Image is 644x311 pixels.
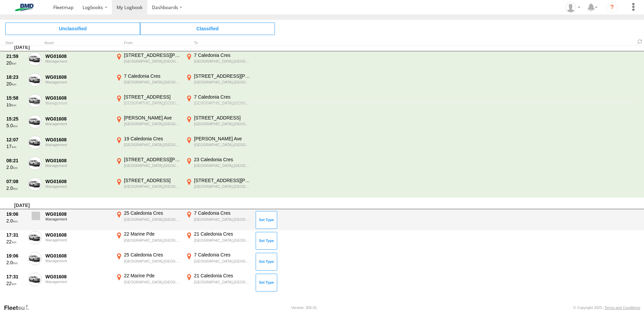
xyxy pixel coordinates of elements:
[6,158,25,164] div: 08:21
[185,231,252,250] label: Click to View Event Location
[124,80,181,84] div: [GEOGRAPHIC_DATA],[GEOGRAPHIC_DATA]
[45,253,111,259] div: WG01608
[6,81,25,87] div: 20
[45,137,111,143] div: WG01608
[115,73,182,93] label: Click to View Event Location
[115,41,182,45] div: From
[115,94,182,113] label: Click to View Event Location
[44,41,112,45] div: Asset
[124,280,181,284] div: [GEOGRAPHIC_DATA],[GEOGRAPHIC_DATA]
[45,274,111,280] div: WG01608
[5,41,26,45] div: Click to Sort
[185,73,252,93] label: Click to View Event Location
[194,259,251,264] div: [GEOGRAPHIC_DATA],[GEOGRAPHIC_DATA]
[45,95,111,101] div: WG01608
[45,74,111,80] div: WG01608
[45,217,111,221] div: Management
[194,115,251,121] div: [STREET_ADDRESS]
[124,217,181,222] div: [GEOGRAPHIC_DATA],[GEOGRAPHIC_DATA]
[124,94,181,100] div: [STREET_ADDRESS]
[45,143,111,147] div: Management
[573,306,640,310] div: © Copyright 2025 -
[115,177,182,197] label: Click to View Event Location
[563,2,583,12] div: Campbell Mcniven
[115,273,182,292] label: Click to View Event Location
[185,52,252,72] label: Click to View Event Location
[194,184,251,189] div: [GEOGRAPHIC_DATA],[GEOGRAPHIC_DATA]
[6,116,25,122] div: 15:25
[124,231,181,237] div: 22 Marine Pde
[45,178,111,184] div: WG01608
[45,122,111,126] div: Management
[256,211,277,229] button: Click to Set
[45,238,111,242] div: Management
[6,164,25,170] div: 2.0
[45,259,111,263] div: Management
[45,59,111,63] div: Management
[124,259,181,264] div: [GEOGRAPHIC_DATA],[GEOGRAPHIC_DATA]
[6,239,25,245] div: 22
[6,74,25,80] div: 18:23
[194,94,251,100] div: 7 Caledonia Cres
[194,177,251,183] div: [STREET_ADDRESS][PERSON_NAME]
[194,252,251,258] div: 7 Caledonia Cres
[6,185,25,191] div: 2.0
[124,273,181,279] div: 22 Marine Pde
[124,163,181,168] div: [GEOGRAPHIC_DATA],[GEOGRAPHIC_DATA]
[291,306,317,310] div: Version: 305.01
[6,253,25,259] div: 19:06
[45,280,111,284] div: Management
[45,164,111,168] div: Management
[45,158,111,164] div: WG01608
[4,304,35,311] a: Visit our Website
[115,115,182,134] label: Click to View Event Location
[194,59,251,64] div: [GEOGRAPHIC_DATA],[GEOGRAPHIC_DATA]
[6,260,25,266] div: 2.0
[194,52,251,58] div: 7 Caledonia Cres
[115,52,182,72] label: Click to View Event Location
[194,157,251,163] div: 23 Caledonia Cres
[124,136,181,142] div: 19 Caledonia Cres
[185,210,252,230] label: Click to View Event Location
[124,52,181,58] div: [STREET_ADDRESS][PERSON_NAME]
[45,101,111,105] div: Management
[6,211,25,217] div: 19:06
[124,238,181,243] div: [GEOGRAPHIC_DATA],[GEOGRAPHIC_DATA]
[194,217,251,222] div: [GEOGRAPHIC_DATA],[GEOGRAPHIC_DATA]
[124,59,181,64] div: [GEOGRAPHIC_DATA],[GEOGRAPHIC_DATA]
[194,163,251,168] div: [GEOGRAPHIC_DATA],[GEOGRAPHIC_DATA]
[194,231,251,237] div: 21 Caledonia Cres
[6,178,25,184] div: 07:08
[124,157,181,163] div: [STREET_ADDRESS][PERSON_NAME]
[124,210,181,216] div: 25 Caledonia Cres
[6,218,25,224] div: 2.0
[7,4,42,11] img: bmd-logo.svg
[45,184,111,188] div: Management
[45,211,111,217] div: WG01608
[124,177,181,183] div: [STREET_ADDRESS]
[185,273,252,292] label: Click to View Event Location
[45,116,111,122] div: WG01608
[256,253,277,270] button: Click to Set
[194,136,251,142] div: [PERSON_NAME] Ave
[194,122,251,126] div: [GEOGRAPHIC_DATA],[GEOGRAPHIC_DATA]
[185,136,252,155] label: Click to View Event Location
[185,177,252,197] label: Click to View Event Location
[194,101,251,105] div: [GEOGRAPHIC_DATA],[GEOGRAPHIC_DATA]
[6,143,25,149] div: 17
[185,94,252,113] label: Click to View Event Location
[6,274,25,280] div: 17:31
[194,238,251,243] div: [GEOGRAPHIC_DATA],[GEOGRAPHIC_DATA]
[194,80,251,84] div: [GEOGRAPHIC_DATA],[GEOGRAPHIC_DATA]
[194,142,251,147] div: [GEOGRAPHIC_DATA],[GEOGRAPHIC_DATA]
[124,252,181,258] div: 25 Caledonia Cres
[6,232,25,238] div: 17:31
[124,115,181,121] div: [PERSON_NAME] Ave
[6,60,25,66] div: 20
[45,232,111,238] div: WG01608
[115,252,182,271] label: Click to View Event Location
[194,210,251,216] div: 7 Caledonia Cres
[194,73,251,79] div: [STREET_ADDRESS][PERSON_NAME]
[115,231,182,250] label: Click to View Event Location
[256,232,277,249] button: Click to Set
